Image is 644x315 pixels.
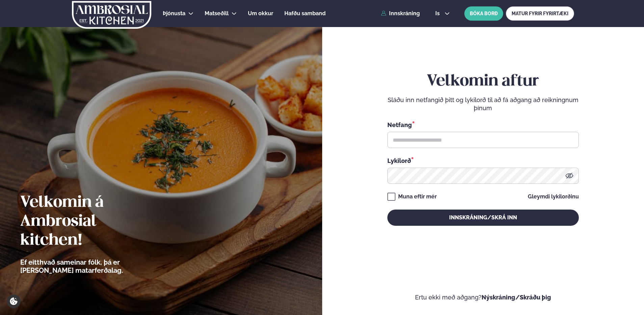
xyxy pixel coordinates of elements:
[284,10,326,17] span: Hafðu samband
[506,6,574,21] a: MATUR FYRIR FYRIRTÆKI
[205,10,229,17] span: Matseðill
[20,258,160,274] p: Ef eitthvað sameinar fólk, þá er [PERSON_NAME] matarferðalag.
[248,10,273,17] span: Um okkur
[284,9,326,18] a: Hafðu samband
[482,294,551,301] a: Nýskráning/Skráðu þig
[248,9,273,18] a: Um okkur
[435,11,442,16] span: is
[71,1,152,29] img: logo
[387,72,579,91] h2: Velkomin aftur
[387,156,579,165] div: Lykilorð
[430,11,455,16] button: is
[387,96,579,112] p: Sláðu inn netfangið þitt og lykilorð til að fá aðgang að reikningnum þínum
[7,294,21,308] a: Cookie settings
[387,210,579,226] button: Innskráning/Skrá inn
[163,10,185,17] span: Þjónusta
[381,10,420,17] a: Innskráning
[528,194,579,199] a: Gleymdi lykilorðinu
[20,193,160,250] h2: Velkomin á Ambrosial kitchen!
[205,9,229,18] a: Matseðill
[342,293,624,301] p: Ertu ekki með aðgang?
[464,6,503,21] button: BÓKA BORÐ
[163,9,185,18] a: Þjónusta
[387,120,579,129] div: Netfang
